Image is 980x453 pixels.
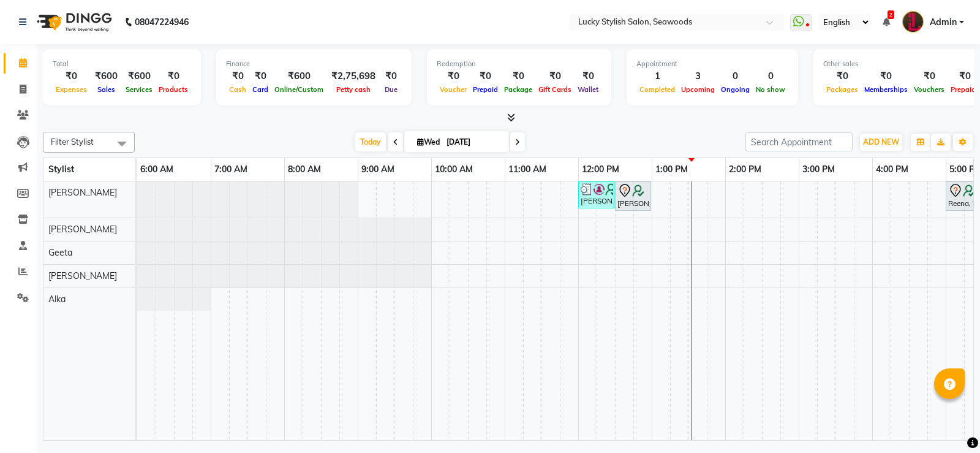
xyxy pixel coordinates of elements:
span: [PERSON_NAME] [48,224,117,235]
a: 4:00 PM [873,161,911,178]
div: [PERSON_NAME], TK03, 12:30 PM-01:00 PM, Blow Dry - Upto Midback ([DEMOGRAPHIC_DATA]) [616,183,650,209]
span: Package [501,85,535,94]
span: Wed [414,137,443,147]
a: 2 [883,17,890,28]
iframe: chat widget [929,404,968,441]
div: ₹0 [226,69,249,83]
a: 1:00 PM [652,161,691,178]
span: Card [249,85,271,94]
span: [PERSON_NAME] [48,270,117,281]
span: Vouchers [911,85,948,94]
span: Filter Stylist [51,137,94,147]
div: [PERSON_NAME], TK04, 12:00 PM-12:30 PM, Wash & Blow Dry - Upto Midback ([DEMOGRAPHIC_DATA]) [579,183,613,207]
span: Packages [823,85,861,94]
div: ₹0 [501,69,535,83]
div: Total [53,59,191,69]
div: 0 [718,69,753,83]
span: Sales [94,85,118,94]
span: 2 [888,10,894,19]
div: ₹0 [911,69,948,83]
div: 1 [636,69,678,83]
span: [PERSON_NAME] [48,187,117,198]
span: Geeta [48,247,72,258]
span: Due [382,85,401,94]
span: Completed [636,85,678,94]
span: ADD NEW [863,137,899,147]
div: 0 [753,69,788,83]
span: Wallet [575,85,601,94]
div: ₹600 [271,69,326,83]
span: Products [156,85,191,94]
span: Stylist [48,164,74,175]
a: 6:00 AM [137,161,176,178]
div: ₹0 [861,69,911,83]
span: No show [753,85,788,94]
div: Finance [226,59,402,69]
span: Today [355,132,386,151]
a: 3:00 PM [799,161,838,178]
a: 11:00 AM [505,161,549,178]
button: ADD NEW [860,134,902,151]
span: Alka [48,294,66,305]
span: Petty cash [333,85,374,94]
div: Redemption [437,59,601,69]
div: ₹0 [823,69,861,83]
div: ₹0 [156,69,191,83]
a: 7:00 AM [211,161,251,178]
div: ₹0 [53,69,90,83]
div: ₹2,75,698 [326,69,380,83]
span: Admin [930,16,957,29]
div: ₹0 [380,69,402,83]
div: ₹0 [437,69,470,83]
span: Services [123,85,156,94]
span: Voucher [437,85,470,94]
div: Appointment [636,59,788,69]
input: Search Appointment [745,132,853,151]
div: ₹0 [575,69,601,83]
span: Expenses [53,85,90,94]
a: 10:00 AM [432,161,476,178]
div: ₹600 [123,69,156,83]
img: logo [31,5,115,39]
div: ₹0 [535,69,575,83]
span: Online/Custom [271,85,326,94]
input: 2025-09-03 [443,133,504,151]
span: Ongoing [718,85,753,94]
b: 08047224946 [135,5,189,39]
span: Upcoming [678,85,718,94]
div: ₹0 [470,69,501,83]
a: 12:00 PM [579,161,622,178]
div: 3 [678,69,718,83]
span: Gift Cards [535,85,575,94]
img: Admin [902,11,924,32]
span: Prepaid [470,85,501,94]
span: Memberships [861,85,911,94]
a: 8:00 AM [285,161,324,178]
div: ₹600 [90,69,123,83]
div: ₹0 [249,69,271,83]
span: Cash [226,85,249,94]
a: 2:00 PM [726,161,764,178]
a: 9:00 AM [358,161,398,178]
